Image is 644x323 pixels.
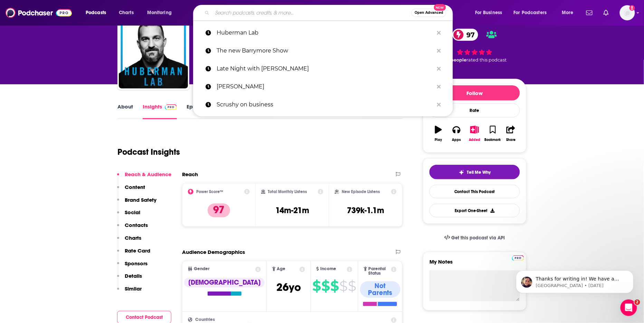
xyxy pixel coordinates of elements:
[467,170,491,175] span: Tell Me Why
[184,278,265,287] div: [DEMOGRAPHIC_DATA]
[429,165,520,179] button: tell me why sparkleTell Me Why
[459,170,464,175] img: tell me why sparkle
[86,8,106,18] span: Podcasts
[369,267,390,276] span: Parental Status
[193,96,453,114] a: Scrushy on business
[340,281,348,292] span: $
[217,96,434,114] p: Scrushy on business
[193,42,453,60] a: The new Barrymore Show
[125,209,140,216] p: Social
[125,260,148,267] p: Sponsors
[429,204,520,217] button: Export One-Sheet
[125,171,171,178] p: Reach & Audience
[117,209,140,222] button: Social
[342,189,380,194] h2: New Episode Listens
[429,121,447,146] button: Play
[117,222,148,235] button: Contacts
[509,7,557,18] button: open menu
[125,247,150,254] p: Rate Card
[277,267,286,271] span: Age
[193,78,453,96] a: [PERSON_NAME]
[117,235,141,247] button: Charts
[276,281,301,294] span: 26 yo
[182,249,245,255] h2: Audience Demographics
[217,42,434,60] p: The new Barrymore Show
[411,9,446,17] button: Open AdvancedNew
[557,7,582,18] button: open menu
[125,184,145,190] p: Content
[268,189,307,194] h2: Total Monthly Listens
[30,20,115,60] span: Thanks for writing in! We have a video that can show you how to build and export a list: Podchase...
[217,24,434,42] p: Huberman Lab
[196,189,223,194] h2: Power Score™
[429,85,520,101] button: Follow
[423,24,527,67] div: 97 34 peoplerated this podcast
[601,7,612,19] a: Show notifications dropdown
[506,138,515,142] div: Share
[506,256,644,304] iframe: Intercom notifications message
[30,27,119,33] p: Message from Sydney, sent 5w ago
[620,5,635,20] button: Show profile menu
[415,11,443,15] span: Open Advanced
[635,300,640,305] span: 2
[470,7,511,18] button: open menu
[452,235,505,241] span: Get this podcast via API
[621,300,637,316] iframe: Intercom live chat
[165,104,177,110] img: Podchaser Pro
[217,60,434,78] p: Late Night with Seth Meyers
[584,7,595,19] a: Show notifications dropdown
[117,147,180,157] h1: Podcast Insights
[484,121,502,146] button: Bookmark
[114,7,138,18] a: Charts
[434,4,446,11] span: New
[125,273,142,279] p: Details
[322,281,330,292] span: $
[125,285,142,292] p: Similar
[485,138,501,142] div: Bookmark
[348,281,356,292] span: $
[275,205,309,216] h3: 14m-21m
[320,267,336,271] span: Income
[119,19,188,88] img: Huberman Lab
[439,229,511,246] a: Get this podcast via API
[447,121,465,146] button: Apps
[620,5,635,20] span: Logged in as rowan.sullivan
[217,78,434,96] p: Kara Goldin
[117,197,157,209] button: Brand Safety
[360,281,400,298] div: Not Parents
[452,138,461,142] div: Apps
[444,57,467,63] span: 34 people
[194,267,209,271] span: Gender
[6,6,72,19] img: Podchaser - Follow, Share and Rate Podcasts
[117,247,150,260] button: Rate Card
[117,171,171,184] button: Reach & Audience
[435,138,442,142] div: Play
[119,8,134,18] span: Charts
[467,57,507,63] span: rated this podcast
[514,8,547,18] span: For Podcasters
[125,222,148,228] p: Contacts
[429,103,520,117] div: Rate
[460,29,478,41] span: 97
[629,5,635,11] svg: Add a profile image
[208,203,230,217] p: 97
[117,273,142,285] button: Details
[117,285,142,298] button: Similar
[512,254,524,261] a: Pro website
[331,281,339,292] span: $
[212,7,411,18] input: Search podcasts, credits, & more...
[143,103,177,119] a: InsightsPodchaser Pro
[620,5,635,20] img: User Profile
[117,260,148,273] button: Sponsors
[117,184,145,197] button: Content
[147,8,172,18] span: Monitoring
[125,235,141,241] p: Charts
[475,8,502,18] span: For Business
[117,103,133,119] a: About
[200,5,460,21] div: Search podcasts, credits, & more...
[429,185,520,198] a: Contact This Podcast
